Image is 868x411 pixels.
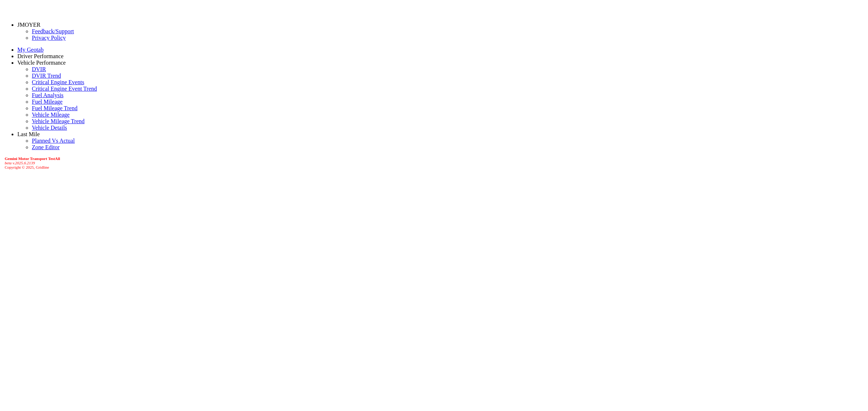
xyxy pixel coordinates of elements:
[5,156,60,161] b: Gemini Motor Transport TestAll
[5,156,865,169] div: Copyright © 2025, Gridline
[32,144,60,150] a: Zone Editor
[17,22,41,28] a: JMOYER
[32,28,74,34] a: Feedback/Support
[17,131,40,137] a: Last Mile
[32,73,61,79] a: DVIR Trend
[5,161,35,165] i: beta v.2025.6.2139
[32,138,75,144] a: Planned Vs Actual
[32,112,69,118] a: Vehicle Mileage
[32,35,66,41] a: Privacy Policy
[17,47,43,53] a: My Geotab
[17,53,64,59] a: Driver Performance
[17,60,66,66] a: Vehicle Performance
[32,86,97,92] a: Critical Engine Event Trend
[32,105,77,111] a: Fuel Mileage Trend
[32,79,84,85] a: Critical Engine Events
[32,125,67,131] a: Vehicle Details
[32,99,63,105] a: Fuel Mileage
[32,92,64,98] a: Fuel Analysis
[32,66,46,72] a: DVIR
[32,118,85,124] a: Vehicle Mileage Trend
